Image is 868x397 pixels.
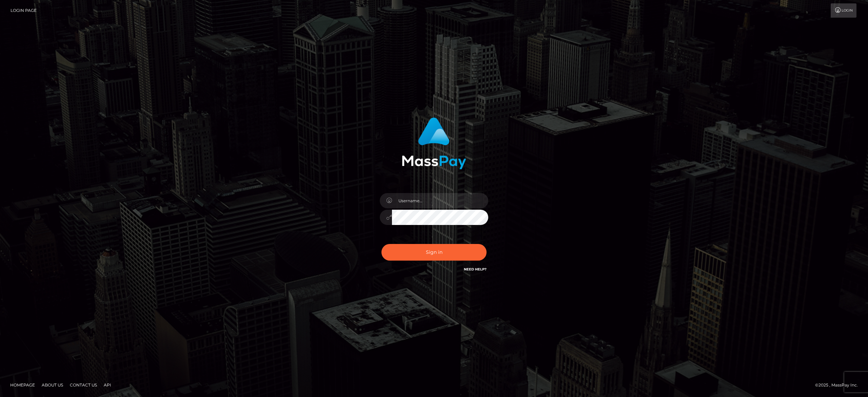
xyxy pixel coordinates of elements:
[464,267,487,271] a: Need Help?
[11,3,37,18] a: Login Page
[39,380,66,390] a: About Us
[815,381,863,389] div: © 2025 , MassPay Inc.
[101,380,114,390] a: API
[392,193,488,208] input: Username...
[831,3,856,18] a: Login
[7,380,38,390] a: Homepage
[402,117,466,169] img: MassPay Login
[67,380,100,390] a: Contact Us
[381,244,487,261] button: Sign in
